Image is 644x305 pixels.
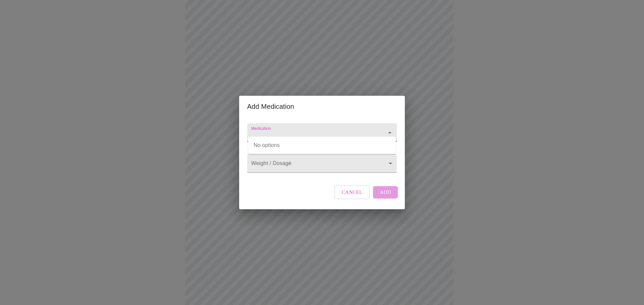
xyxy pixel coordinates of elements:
span: Cancel [342,188,363,197]
div: ​ [247,154,397,173]
h2: Add Medication [247,101,397,112]
button: Close [385,128,394,137]
button: Cancel [334,185,370,199]
div: No options [248,137,396,154]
